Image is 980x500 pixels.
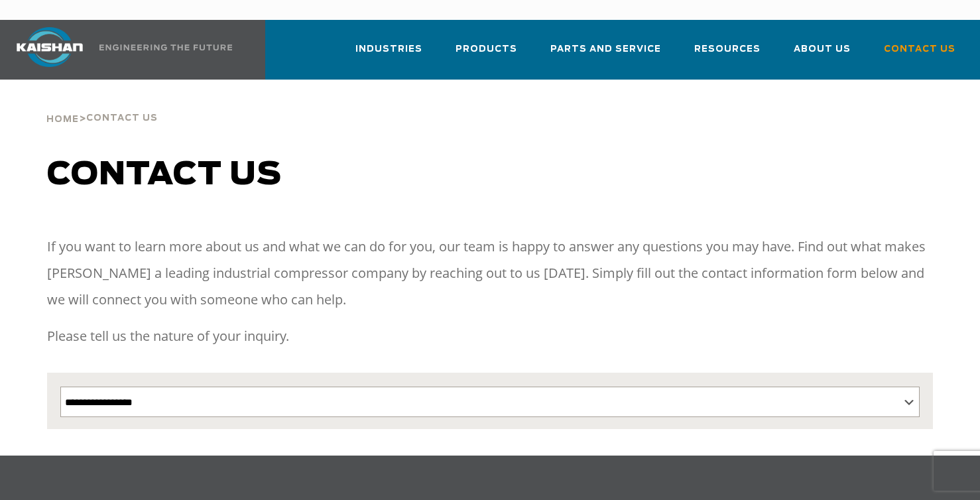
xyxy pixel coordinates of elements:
a: About Us [794,32,851,77]
p: Please tell us the nature of your inquiry. [47,323,933,349]
span: Contact Us [884,42,955,57]
div: > [46,80,158,130]
span: Home [46,115,79,124]
span: Products [456,42,517,57]
span: Parts and Service [550,42,661,57]
a: Parts and Service [550,32,661,77]
span: About Us [794,42,851,57]
span: Resources [694,42,761,57]
span: Contact us [47,159,282,191]
a: Contact Us [884,32,955,77]
a: Industries [355,32,422,77]
a: Products [456,32,517,77]
span: Industries [355,42,422,57]
span: Contact Us [86,114,158,123]
img: Engineering the future [99,44,232,50]
a: Home [46,113,79,125]
a: Resources [694,32,761,77]
p: If you want to learn more about us and what we can do for you, our team is happy to answer any qu... [47,233,933,313]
